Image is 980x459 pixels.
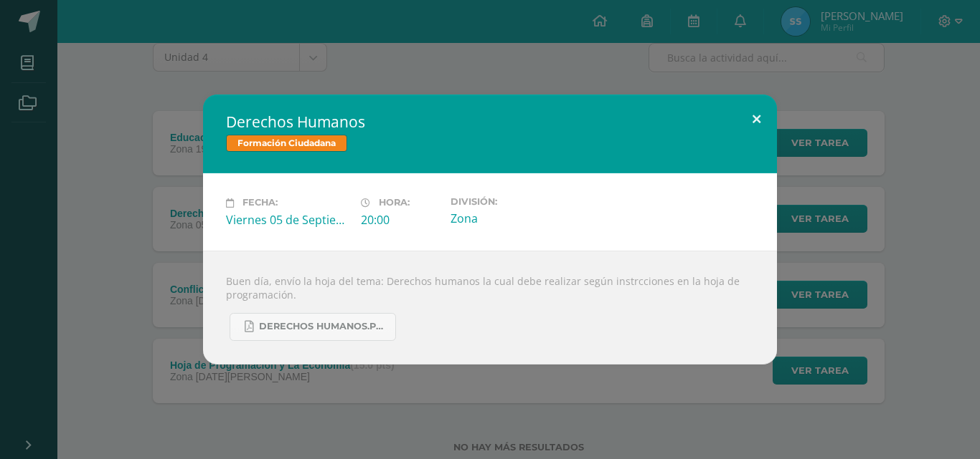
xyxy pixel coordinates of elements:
div: Viernes 05 de Septiembre [226,212,349,228]
span: Fecha: [242,198,278,208]
div: 20:00 [361,212,439,228]
a: Derechos Humanos.pdf [230,313,396,341]
h2: Derechos Humanos [226,112,754,132]
button: Close (Esc) [736,95,777,143]
div: Buen día, envío la hoja del tema: Derechos humanos la cual debe realizar según instrcciones en la... [203,251,777,364]
label: División: [451,196,574,207]
span: Derechos Humanos.pdf [259,321,388,332]
div: Zona [451,211,574,226]
span: Hora: [379,198,410,208]
span: Formación Ciudadana [226,135,347,152]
